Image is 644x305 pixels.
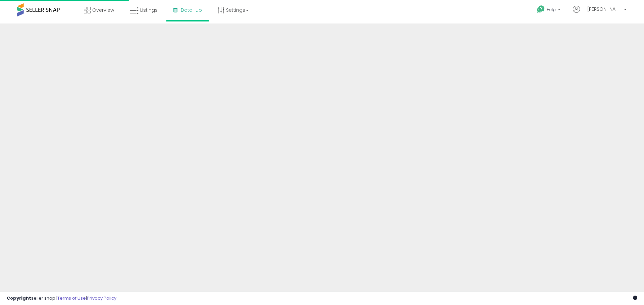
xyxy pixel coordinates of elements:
i: Get Help [537,5,545,13]
div: seller snap | | [7,295,116,302]
span: DataHub [181,7,202,13]
span: Hi [PERSON_NAME] [582,6,622,12]
a: Privacy Policy [87,295,116,301]
span: Help [547,7,556,12]
span: Listings [140,7,158,13]
span: Overview [92,7,114,13]
a: Hi [PERSON_NAME] [573,6,627,21]
a: Terms of Use [57,295,86,301]
strong: Copyright [7,295,31,301]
